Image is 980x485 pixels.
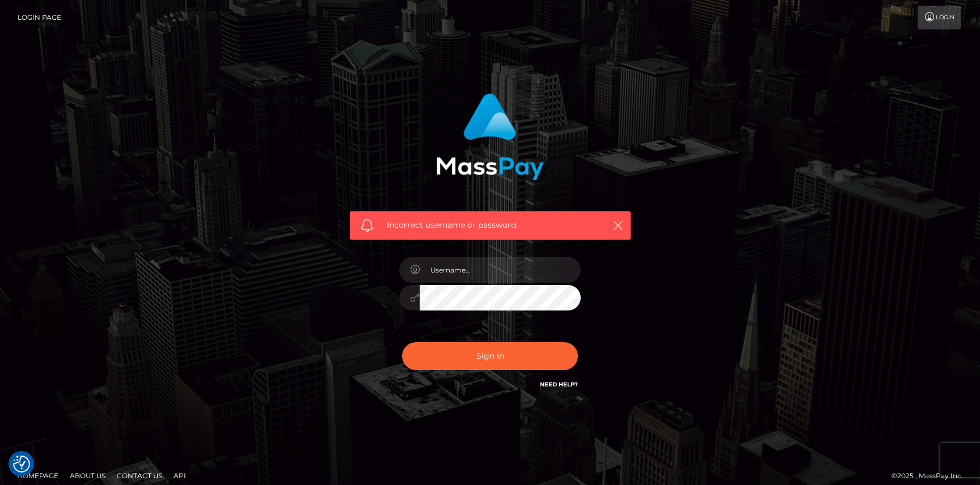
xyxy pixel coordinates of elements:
[402,342,578,370] button: Sign in
[13,456,30,473] img: Revisit consent button
[112,467,167,484] a: Contact Us
[18,6,61,29] a: Login Page
[169,467,191,484] a: API
[892,470,971,482] div: © 2025 , MassPay Inc.
[540,381,578,388] a: Need Help?
[12,467,63,484] a: Homepage
[13,456,30,473] button: Consent Preferences
[65,467,110,484] a: About Us
[436,93,544,180] img: MassPay Login
[420,257,581,283] input: Username...
[387,219,594,231] span: Incorrect username or password.
[918,6,961,29] a: Login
